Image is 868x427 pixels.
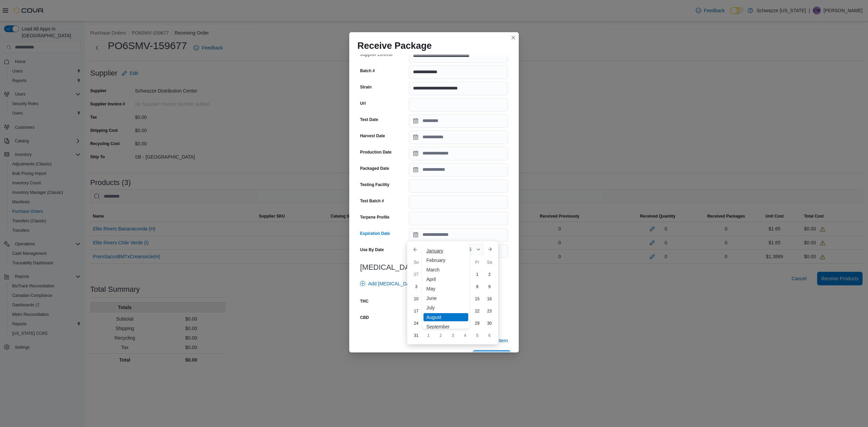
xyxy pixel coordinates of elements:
h3: [MEDICAL_DATA] [360,263,508,271]
div: day-17 [411,306,421,317]
div: Fr [472,257,482,268]
div: day-3 [447,330,458,341]
label: THC [360,299,369,304]
label: Url [360,101,366,106]
div: day-31 [411,330,421,341]
div: day-8 [472,281,482,292]
div: August, 2025 [410,268,495,342]
div: day-1 [423,330,434,341]
label: Terpene Profile [360,215,389,220]
label: Test Batch # [360,198,384,204]
div: day-2 [484,269,495,280]
div: July [423,304,468,312]
input: Press the down key to open a popover containing a calendar. [409,163,508,177]
div: day-23 [484,306,495,317]
span: Add Item [489,337,508,344]
input: Press the down key to open a popover containing a calendar. [409,130,508,144]
label: Harvest Date [360,133,385,139]
input: Press the down key to open a popover containing a calendar. [409,114,508,128]
label: Test Date [360,117,378,122]
div: June [423,294,468,302]
div: day-5 [472,330,482,341]
div: day-6 [484,330,495,341]
div: day-27 [411,269,421,280]
div: day-1 [472,269,482,280]
div: day-30 [484,318,495,329]
div: May [423,285,468,293]
div: day-3 [411,281,421,292]
div: day-16 [484,293,495,304]
button: Previous Month [410,244,421,255]
label: Use By Date [360,247,384,252]
button: Next month [485,244,495,255]
div: January [423,247,468,255]
div: Sa [484,257,495,268]
div: February [423,256,468,264]
div: August [423,313,468,321]
div: day-2 [435,330,446,341]
h1: Receive Package [357,40,432,51]
div: day-22 [472,306,482,317]
button: Closes this modal window [509,34,517,42]
div: day-24 [411,318,421,329]
div: Button. Open the year selector. 2025 is currently selected. [458,244,483,255]
label: Packaged Date [360,166,389,171]
label: Supplier License [360,52,393,57]
div: Su [411,257,421,268]
div: day-29 [472,318,482,329]
div: % [489,299,508,306]
div: day-4 [459,330,470,341]
div: % [489,316,508,322]
label: Testing Facility [360,182,389,187]
div: September [423,323,468,331]
div: March [423,266,468,274]
label: Strain [360,84,372,90]
div: day-10 [411,293,421,304]
label: CBD [360,315,369,320]
input: Press the down key to enter a popover containing a calendar. Press the escape key to close the po... [409,228,508,242]
div: day-15 [472,293,482,304]
button: Add [MEDICAL_DATA] [357,277,419,290]
label: Expiration Date [360,231,390,236]
div: day-9 [484,281,495,292]
label: Production Date [360,149,392,155]
div: April [423,275,468,283]
label: Batch # [360,68,375,74]
input: Press the down key to open a popover containing a calendar. [409,147,508,160]
span: Add [MEDICAL_DATA] [368,280,416,287]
